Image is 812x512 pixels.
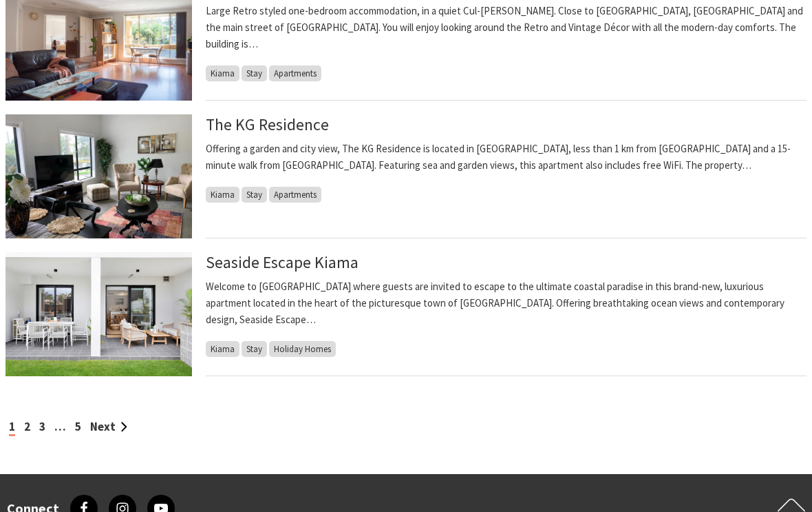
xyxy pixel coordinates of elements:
span: 1 [9,420,15,437]
span: Stay [242,187,267,203]
a: 2 [24,420,30,435]
a: Seaside Escape Kiama [206,253,359,273]
span: Apartments [269,66,321,82]
a: The KG Residence [206,115,329,135]
span: Kiama [206,66,239,82]
p: Large Retro styled one-bedroom accommodation, in a quiet Cul-[PERSON_NAME]. Close to [GEOGRAPHIC_... [206,3,806,53]
a: 3 [39,420,45,435]
span: … [54,420,66,435]
span: Stay [242,342,267,358]
span: Apartments [269,187,321,203]
p: Offering a garden and city view, The KG Residence is located in [GEOGRAPHIC_DATA], less than 1 km... [206,141,806,174]
span: Stay [242,66,267,82]
span: Holiday Homes [269,342,336,358]
span: Kiama [206,187,239,203]
p: Welcome to [GEOGRAPHIC_DATA] where guests are invited to escape to the ultimate coastal paradise ... [206,279,806,329]
a: 5 [75,420,81,435]
a: Next [90,420,127,435]
span: Kiama [206,342,239,358]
